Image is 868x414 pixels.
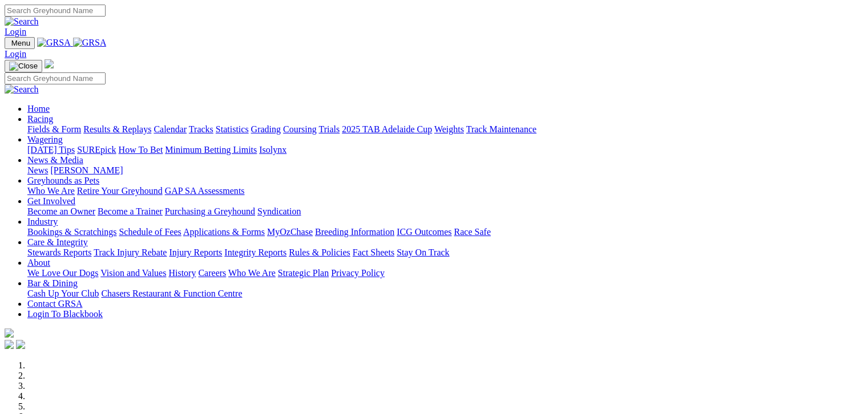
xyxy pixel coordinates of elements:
a: Chasers Restaurant & Function Centre [101,289,242,298]
a: How To Bet [119,145,163,155]
input: Search [5,72,106,84]
a: Login [5,27,26,36]
a: Purchasing a Greyhound [165,206,255,216]
a: Become an Owner [27,206,95,216]
img: GRSA [37,38,71,48]
div: Racing [27,124,863,135]
a: Careers [198,268,226,278]
a: Fact Sheets [353,247,394,257]
a: Racing [27,114,53,124]
a: Track Injury Rebate [94,247,167,257]
a: Become a Trainer [98,206,163,216]
a: Track Maintenance [466,124,536,134]
a: 2025 TAB Adelaide Cup [342,124,432,134]
a: Login To Blackbook [27,309,103,319]
a: History [168,268,196,278]
img: Search [5,17,39,27]
a: Bookings & Scratchings [27,227,116,237]
img: Search [5,84,39,95]
a: Vision and Values [100,268,166,278]
a: Login [5,49,26,59]
a: Syndication [257,206,301,216]
a: ICG Outcomes [397,227,451,237]
a: Minimum Betting Limits [165,145,257,155]
a: [DATE] Tips [27,145,75,155]
a: Integrity Reports [224,247,286,257]
a: Applications & Forms [183,227,265,237]
a: Privacy Policy [331,268,385,278]
img: logo-grsa-white.png [45,59,54,68]
a: Rules & Policies [289,247,350,257]
a: Stewards Reports [27,247,91,257]
div: Wagering [27,145,863,155]
a: Injury Reports [169,247,222,257]
a: Isolynx [259,145,286,155]
a: GAP SA Assessments [165,186,245,196]
a: Coursing [283,124,317,134]
a: Cash Up Your Club [27,289,99,298]
a: Greyhounds as Pets [27,176,99,185]
div: Greyhounds as Pets [27,186,863,196]
div: News & Media [27,165,863,176]
a: Statistics [216,124,249,134]
img: facebook.svg [5,340,14,349]
img: twitter.svg [16,340,25,349]
a: Race Safe [454,227,490,237]
a: Fields & Form [27,124,81,134]
a: Home [27,104,50,113]
a: Who We Are [27,186,75,196]
a: Get Involved [27,196,75,206]
a: Strategic Plan [278,268,329,278]
a: [PERSON_NAME] [50,165,123,175]
img: GRSA [73,38,107,48]
span: Menu [11,39,30,47]
a: Who We Are [228,268,276,278]
a: MyOzChase [267,227,313,237]
img: Close [9,62,38,71]
a: Grading [251,124,281,134]
div: Get Involved [27,206,863,217]
a: SUREpick [77,145,116,155]
img: logo-grsa-white.png [5,328,14,338]
a: Care & Integrity [27,237,88,247]
a: Retire Your Greyhound [77,186,163,196]
div: Industry [27,227,863,237]
a: Schedule of Fees [119,227,181,237]
a: Contact GRSA [27,299,82,309]
a: News & Media [27,155,83,165]
a: Results & Replays [83,124,151,134]
a: Calendar [154,124,187,134]
a: News [27,165,48,175]
a: Breeding Information [315,227,394,237]
a: Industry [27,217,58,226]
input: Search [5,5,106,17]
div: About [27,268,863,278]
button: Toggle navigation [5,37,35,49]
button: Toggle navigation [5,60,42,72]
div: Bar & Dining [27,289,863,299]
div: Care & Integrity [27,247,863,258]
a: We Love Our Dogs [27,268,98,278]
a: Stay On Track [397,247,449,257]
a: Trials [318,124,340,134]
a: About [27,258,50,267]
a: Tracks [189,124,213,134]
a: Weights [434,124,464,134]
a: Bar & Dining [27,278,78,288]
a: Wagering [27,135,63,144]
